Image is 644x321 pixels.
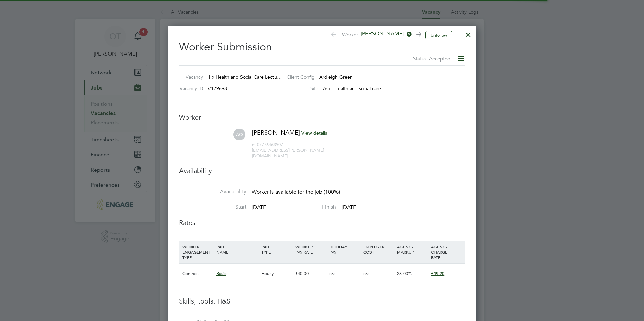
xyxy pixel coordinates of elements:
[179,297,465,306] h3: Skills, tools, H&S
[260,264,294,283] div: Hourly
[281,74,315,80] label: Client Config
[181,241,215,263] div: WORKER ENGAGEMENT TYPE
[179,113,465,122] h3: Worker
[252,142,257,147] span: m:
[179,218,465,227] h3: Rates
[176,74,203,80] label: Vacancy
[252,147,324,159] span: [EMAIL_ADDRESS][PERSON_NAME][DOMAIN_NAME]
[179,188,246,195] label: Availability
[431,271,444,276] span: £49.20
[395,241,429,258] div: AGENCY MARKUP
[179,35,465,63] h2: Worker Submission
[269,204,336,211] label: Finish
[362,241,396,258] div: EMPLOYER COST
[252,129,300,136] span: [PERSON_NAME]
[397,271,412,276] span: 23.00%
[179,166,465,175] h3: Availability
[358,30,412,38] span: [PERSON_NAME]
[181,264,215,283] div: Contract
[179,204,246,211] label: Start
[252,189,340,195] span: Worker is available for the job (100%)
[281,85,318,92] label: Site
[208,74,282,80] span: 1 x Health and Social Care Lectu…
[319,74,353,80] span: Ardleigh Green
[252,142,283,147] span: 07776463907
[328,241,362,258] div: HOLIDAY PAY
[301,130,327,136] span: View details
[294,241,328,258] div: WORKER PAY RATE
[215,241,260,258] div: RATE NAME
[233,129,245,140] span: AO
[216,271,226,276] span: Basic
[363,271,370,276] span: n/a
[329,271,336,276] span: n/a
[425,31,452,40] button: Unfollow
[208,85,227,92] span: V179698
[260,241,294,258] div: RATE TYPE
[413,55,450,62] span: Status: Accepted
[429,241,463,263] div: AGENCY CHARGE RATE
[323,85,381,92] span: AG - Health and social care
[342,204,357,211] span: [DATE]
[252,204,267,211] span: [DATE]
[176,85,203,92] label: Vacancy ID
[294,264,328,283] div: £40.00
[330,30,420,40] span: Worker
